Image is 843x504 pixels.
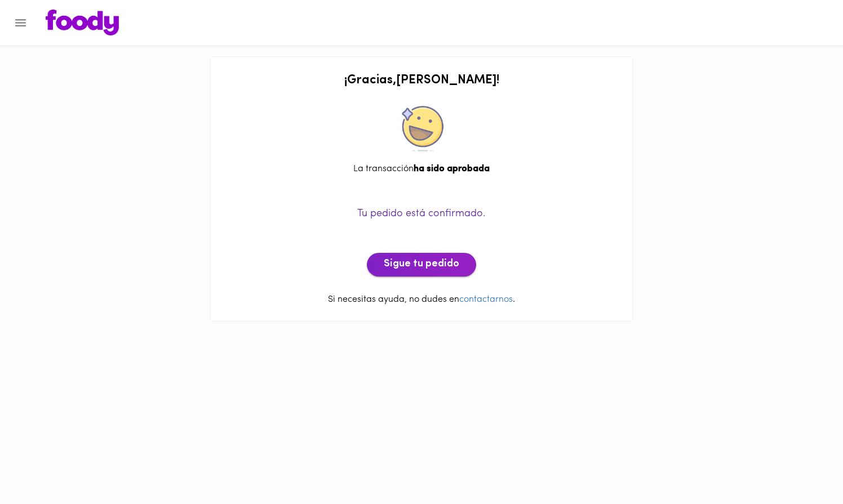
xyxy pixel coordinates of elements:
iframe: Messagebird Livechat Widget [778,439,832,493]
img: approved.png [399,106,444,151]
button: Menu [7,9,34,37]
b: ha sido aprobada [414,164,490,173]
div: La transacción [222,163,621,176]
h2: ¡ Gracias , [PERSON_NAME] ! [222,74,621,87]
span: Tu pedido está confirmado. [357,209,486,219]
span: Sigue tu pedido [384,258,459,271]
button: Sigue tu pedido [367,253,476,276]
p: Si necesitas ayuda, no dudes en . [222,293,621,306]
img: logo.png [46,10,119,35]
a: contactarnos [459,295,513,304]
